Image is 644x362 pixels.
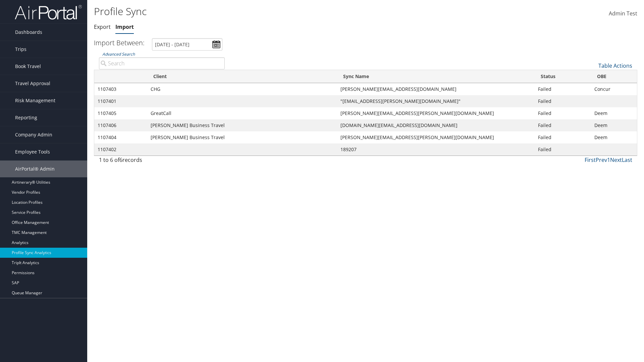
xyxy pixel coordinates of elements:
td: CHG [147,83,337,95]
td: 1107406 [94,119,147,131]
td: 1107401 [94,95,147,107]
a: First [585,156,596,164]
td: 1107403 [94,83,147,95]
img: airportal-logo.png [15,4,82,20]
td: 1107405 [94,107,147,119]
td: [PERSON_NAME][EMAIL_ADDRESS][PERSON_NAME][DOMAIN_NAME] [337,131,535,143]
th: Sync Name: activate to sort column ascending [337,70,535,83]
a: Last [622,156,632,164]
td: 189207 [337,143,535,156]
td: Deem [591,119,637,131]
div: 1 to 6 of records [99,156,225,167]
span: Admin Test [609,10,637,17]
td: Concur [591,83,637,95]
span: Employee Tools [15,143,50,160]
a: 1 [607,156,610,164]
td: [PERSON_NAME][EMAIL_ADDRESS][PERSON_NAME][DOMAIN_NAME] [337,107,535,119]
a: Table Actions [598,62,632,69]
td: [PERSON_NAME] Business Travel [147,131,337,143]
h3: Import Between: [94,38,145,47]
td: "[EMAIL_ADDRESS][PERSON_NAME][DOMAIN_NAME]" [337,95,535,107]
span: 6 [119,156,122,164]
td: Deem [591,107,637,119]
th: OBE: activate to sort column ascending [591,70,637,83]
td: Failed [535,119,591,131]
input: Advanced Search [99,57,225,69]
th: Client: activate to sort column ascending [147,70,337,83]
td: Failed [535,95,591,107]
span: Company Admin [15,126,52,143]
td: Failed [535,131,591,143]
span: Book Travel [15,58,41,75]
td: 1107402 [94,143,147,156]
td: [PERSON_NAME] Business Travel [147,119,337,131]
a: Next [610,156,622,164]
td: GreatCall [147,107,337,119]
a: Export [94,23,111,31]
h1: Profile Sync [94,4,456,18]
td: [DOMAIN_NAME][EMAIL_ADDRESS][DOMAIN_NAME] [337,119,535,131]
a: Prev [596,156,607,164]
span: Risk Management [15,92,55,109]
span: Trips [15,41,26,58]
span: Dashboards [15,24,42,41]
a: Import [115,23,134,31]
input: [DATE] - [DATE] [152,38,222,51]
td: Deem [591,131,637,143]
td: Failed [535,83,591,95]
td: 1107404 [94,131,147,143]
a: Admin Test [609,3,637,24]
td: Failed [535,107,591,119]
th: Status: activate to sort column descending [535,70,591,83]
td: Failed [535,143,591,156]
td: [PERSON_NAME][EMAIL_ADDRESS][DOMAIN_NAME] [337,83,535,95]
span: Reporting [15,109,37,126]
span: AirPortal® Admin [15,161,55,177]
span: Travel Approval [15,75,50,92]
a: Advanced Search [102,51,135,57]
